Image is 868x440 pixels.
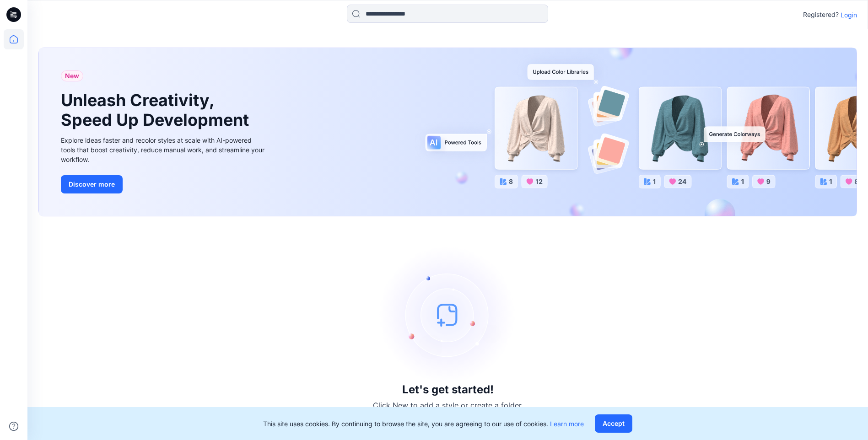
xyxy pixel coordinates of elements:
a: Learn more [550,420,584,428]
h3: Let's get started! [402,383,494,396]
div: Explore ideas faster and recolor styles at scale with AI-powered tools that boost creativity, red... [61,135,267,164]
p: Registered? [803,9,839,20]
button: Discover more [61,175,123,193]
h1: Unleash Creativity, Speed Up Development [61,91,253,130]
button: Accept [595,414,632,433]
p: This site uses cookies. By continuing to browse the site, you are agreeing to our use of cookies. [263,419,584,429]
a: Discover more [61,175,267,193]
span: New [65,70,79,81]
p: Click New to add a style or create a folder. [373,400,523,411]
p: Login [841,10,857,20]
img: empty-state-image.svg [379,246,517,383]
